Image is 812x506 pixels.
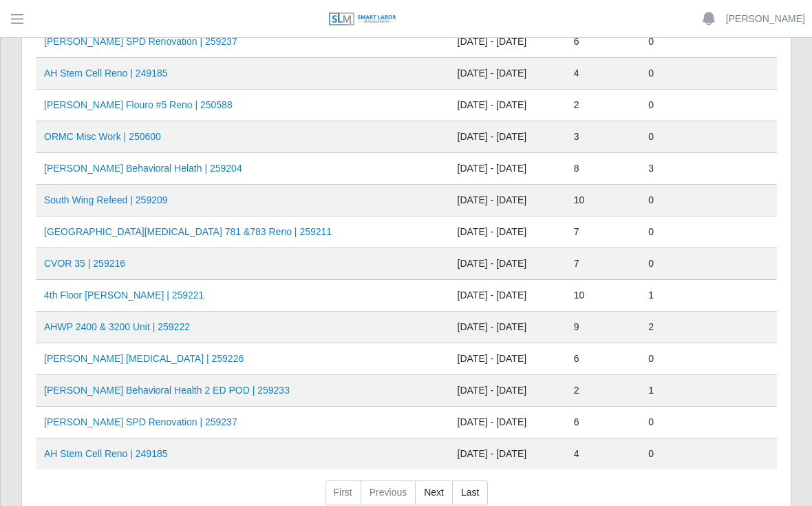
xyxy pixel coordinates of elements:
td: 3 [566,121,640,153]
a: [GEOGRAPHIC_DATA][MEDICAL_DATA] 781 &783 Reno | 259211 [44,226,332,237]
td: 10 [566,185,640,216]
td: 0 [640,216,777,248]
td: 6 [566,26,640,58]
td: 7 [566,248,640,280]
td: [DATE] - [DATE] [449,216,566,248]
a: Last [452,480,488,505]
a: AH Stem Cell Reno | 249185 [44,68,168,79]
a: [PERSON_NAME] Behavioral Helath | 259204 [44,163,242,174]
td: [DATE] - [DATE] [449,58,566,90]
a: [PERSON_NAME] [726,12,805,26]
td: 1 [640,375,777,407]
td: 0 [640,248,777,280]
a: CVOR 35 | 259216 [44,258,125,269]
a: [PERSON_NAME] SPD Renovation | 259237 [44,416,237,427]
td: [DATE] - [DATE] [449,312,566,343]
td: 3 [640,153,777,185]
td: [DATE] - [DATE] [449,90,566,121]
td: [DATE] - [DATE] [449,375,566,407]
td: 4 [566,438,640,470]
td: 1 [640,280,777,312]
td: 4 [566,58,640,90]
td: [DATE] - [DATE] [449,121,566,153]
td: 0 [640,343,777,375]
td: 0 [640,58,777,90]
td: [DATE] - [DATE] [449,153,566,185]
a: South Wing Refeed | 259209 [44,194,168,205]
a: [PERSON_NAME] Flouro #5 Reno | 250588 [44,99,233,110]
td: 7 [566,216,640,248]
td: 6 [566,343,640,375]
a: Next [415,480,453,505]
td: 0 [640,90,777,121]
img: SLM Logo [328,12,397,27]
td: 9 [566,312,640,343]
td: [DATE] - [DATE] [449,185,566,216]
td: 6 [566,407,640,438]
td: [DATE] - [DATE] [449,438,566,470]
a: [PERSON_NAME] [MEDICAL_DATA] | 259226 [44,353,244,364]
a: 4th Floor [PERSON_NAME] | 259221 [44,290,204,301]
td: [DATE] - [DATE] [449,407,566,438]
td: 2 [566,90,640,121]
td: 0 [640,438,777,470]
td: 0 [640,121,777,153]
td: [DATE] - [DATE] [449,26,566,58]
td: 0 [640,407,777,438]
a: [PERSON_NAME] SPD Renovation | 259237 [44,36,237,47]
td: 10 [566,280,640,312]
td: 0 [640,185,777,216]
td: 2 [566,375,640,407]
a: AHWP 2400 & 3200 Unit | 259222 [44,321,190,332]
td: 8 [566,153,640,185]
td: 0 [640,26,777,58]
a: [PERSON_NAME] Behavioral Health 2 ED POD | 259233 [44,385,290,396]
td: [DATE] - [DATE] [449,343,566,375]
td: [DATE] - [DATE] [449,248,566,280]
td: [DATE] - [DATE] [449,280,566,312]
a: AH Stem Cell Reno | 249185 [44,448,168,459]
a: ORMC Misc Work | 250600 [44,131,161,142]
td: 2 [640,312,777,343]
